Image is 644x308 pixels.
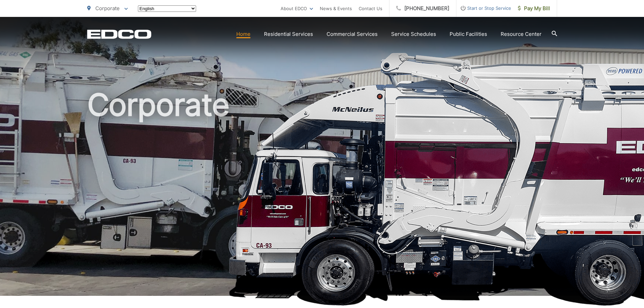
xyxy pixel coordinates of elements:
a: Commercial Services [327,30,378,38]
a: Service Schedules [391,30,436,38]
a: Contact Us [359,4,382,13]
a: News & Events [320,4,352,13]
a: Residential Services [264,30,313,38]
span: Pay My Bill [518,4,550,13]
a: About EDCO [281,4,313,13]
a: Resource Center [501,30,542,38]
select: Select a language [138,5,196,12]
a: Home [236,30,251,38]
span: Corporate [95,5,120,11]
a: EDCD logo. Return to the homepage. [87,29,151,39]
h1: Corporate [87,88,557,302]
a: Public Facilities [450,30,487,38]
